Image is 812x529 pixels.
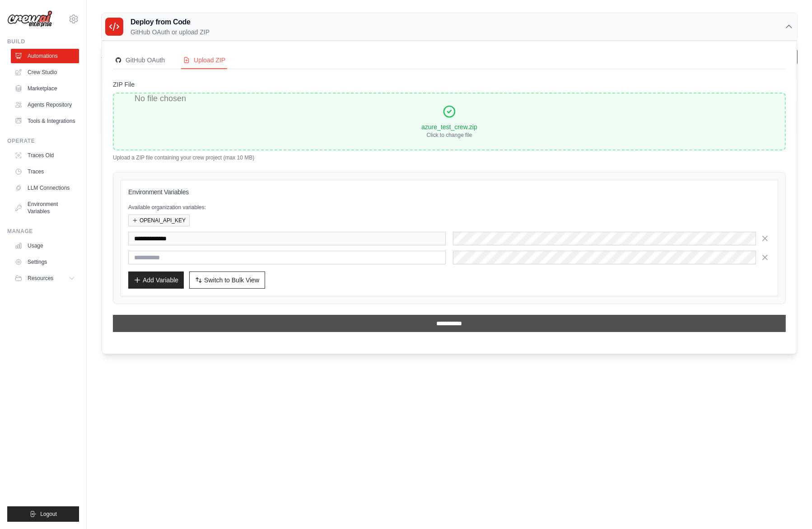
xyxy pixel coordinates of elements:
[28,275,53,282] span: Resources
[113,52,167,69] button: GitHubGitHub OAuth
[767,486,812,529] iframe: Chat Widget
[7,506,79,522] button: Logout
[11,81,79,96] a: Marketplace
[181,52,227,69] button: Upload ZIP
[7,10,52,28] img: Logo
[183,56,225,65] div: Upload ZIP
[40,510,57,518] span: Logout
[11,197,79,219] a: Environment Variables
[7,38,79,45] div: Build
[115,56,165,65] div: GitHub OAuth
[7,137,79,145] div: Operate
[11,98,79,112] a: Agents Repository
[131,17,210,28] h3: Deploy from Code
[113,154,786,161] p: Upload a ZIP file containing your crew project (max 10 MB)
[7,228,79,235] div: Manage
[11,255,79,269] a: Settings
[11,239,79,253] a: Usage
[128,204,770,211] p: Available organization variables:
[128,187,770,197] h3: Environment Variables
[11,65,79,80] a: Crew Studio
[189,272,265,289] button: Switch to Bulk View
[128,215,190,226] button: OPENAI_API_KEY
[101,48,302,61] h2: Automations Live
[101,81,215,99] th: Crew
[113,80,786,89] label: ZIP File
[204,276,259,285] span: Switch to Bulk View
[113,52,786,69] nav: Deployment Source
[11,271,79,286] button: Resources
[11,181,79,195] a: LLM Connections
[101,61,302,70] p: Manage and monitor your active crew automations from this dashboard.
[11,49,79,63] a: Automations
[128,272,184,289] button: Add Variable
[11,148,79,163] a: Traces Old
[131,28,210,37] p: GitHub OAuth or upload ZIP
[115,56,122,64] img: GitHub
[11,114,79,128] a: Tools & Integrations
[11,164,79,179] a: Traces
